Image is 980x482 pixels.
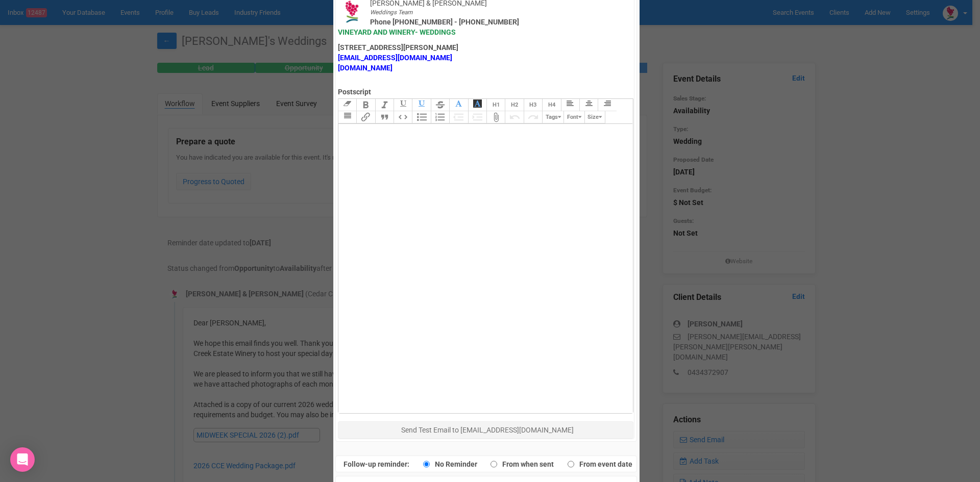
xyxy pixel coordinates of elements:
button: Quote [375,111,394,123]
button: Attach Files [486,111,505,123]
span: H3 [529,102,536,108]
label: From when sent [485,457,554,471]
button: Font Background [468,99,486,111]
span: H4 [548,102,555,108]
b: Phone [PHONE_NUMBER] - [PHONE_NUMBER] [STREET_ADDRESS][PERSON_NAME] [338,18,633,72]
button: Align Center [579,99,598,111]
button: Numbers [431,111,449,123]
button: Italic [375,99,394,111]
button: Align Right [598,99,616,111]
button: Clear Formatting at cursor [338,99,356,111]
span: Send Test Email to [EMAIL_ADDRESS][DOMAIN_NAME] [401,426,574,434]
button: Font [563,111,584,123]
button: Link [356,111,375,123]
button: Redo [524,111,542,123]
label: Postscript [338,83,633,99]
a: [EMAIL_ADDRESS][DOMAIN_NAME] [338,54,452,62]
div: Open Intercom Messenger [10,447,35,472]
button: Underline [394,99,412,111]
p: VINEYARD AND WINERY- WEDDINGS [338,27,633,37]
label: Follow-up reminder: [344,457,409,471]
button: Code [394,111,412,123]
button: Increase Level [468,111,486,123]
button: Align Left [561,99,579,111]
label: No Reminder [418,457,477,471]
button: Heading 3 [524,99,542,111]
button: Decrease Level [449,111,468,123]
span: H2 [511,102,518,108]
label: From event date [562,457,632,471]
button: Heading 4 [542,99,560,111]
button: Underline Colour [412,99,430,111]
i: Weddings Team [370,9,412,16]
button: Heading 1 [486,99,505,111]
span: H1 [493,102,500,108]
button: Align Justified [338,111,356,123]
a: [DOMAIN_NAME] [338,64,393,72]
button: Heading 2 [505,99,523,111]
button: Tags [542,111,563,123]
button: Bullets [412,111,430,123]
button: Undo [505,111,523,123]
button: Font Colour [449,99,468,111]
button: Size [584,111,605,123]
button: Bold [356,99,375,111]
button: Strikethrough [431,99,449,111]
